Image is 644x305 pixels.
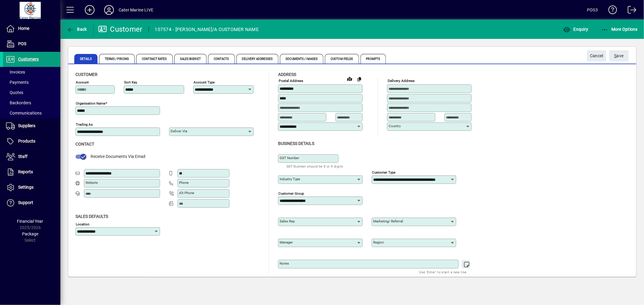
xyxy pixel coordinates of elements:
mat-label: GST Number [280,156,299,160]
a: Suppliers [3,118,60,134]
a: Settings [3,180,60,195]
span: Back [67,27,87,32]
span: Invoices [6,70,25,74]
span: Home [18,26,29,31]
mat-label: Customer group [278,191,304,195]
span: Address [278,72,296,77]
mat-label: Marketing/ Referral [373,219,403,223]
span: Business details [278,141,314,146]
mat-label: Account [76,80,89,84]
a: POS [3,36,60,52]
span: Sales Budget [174,54,207,64]
button: Enquiry [562,24,590,35]
span: Financial Year [17,219,43,224]
a: Communications [3,108,60,118]
span: Customer [75,72,98,77]
span: Products [18,139,35,143]
button: Cancel [587,50,606,61]
a: Staff [3,149,60,164]
mat-label: Country [389,124,401,128]
div: 107574 - [PERSON_NAME]/A CUSTOMER NAME [155,25,259,34]
mat-label: Manager [280,240,293,244]
mat-label: Notes [280,261,289,266]
span: Backorders [6,100,31,105]
span: More Options [601,27,638,32]
span: Staff [18,154,27,159]
span: Terms / Pricing [99,54,135,64]
span: Suppliers [18,123,35,128]
button: Add [80,5,99,15]
a: Backorders [3,98,60,108]
span: S [614,53,617,58]
span: Quotes [6,90,23,95]
button: Save [609,50,629,61]
span: Receive Documents Via Email [91,154,145,159]
mat-hint: GST Number should be 8 or 9 digits [287,163,343,170]
button: Profile [99,5,119,15]
span: Contact [75,142,94,146]
span: Communications [6,111,42,115]
span: POS [18,41,26,46]
span: Sales defaults [75,214,108,219]
span: Customers [18,57,39,61]
mat-label: Deliver via [171,129,187,133]
span: ave [614,51,624,61]
mat-label: Location [76,222,89,226]
a: Payments [3,77,60,87]
span: Prompts [360,54,386,64]
span: Support [18,200,33,205]
mat-label: Trading as [76,122,93,127]
a: Invoices [3,67,60,77]
span: Cancel [590,51,603,61]
mat-label: Website [85,181,98,185]
button: Back [65,24,88,35]
mat-label: Sort key [124,80,137,84]
span: Custom Fields [325,54,359,64]
a: Products [3,134,60,149]
span: Settings [18,185,34,190]
a: View on map [345,74,354,83]
a: Reports [3,165,60,180]
a: Logout [623,1,636,21]
span: Enquiry [563,27,588,32]
span: Contacts [208,54,235,64]
a: Support [3,195,60,210]
span: Delivery Addresses [236,54,279,64]
mat-label: Region [373,240,384,244]
mat-label: Phone [179,181,189,185]
app-page-header-button: Back [60,24,94,35]
span: Documents / Images [280,54,323,64]
a: Knowledge Base [604,1,617,21]
mat-hint: Use 'Enter' to start a new line [419,269,467,275]
mat-label: Organisation name [76,101,105,105]
a: Quotes [3,87,60,98]
span: Package [22,231,38,236]
mat-label: Alt Phone [179,191,194,195]
mat-label: Customer type [372,170,396,174]
mat-label: Industry type [280,177,300,181]
a: Home [3,21,60,36]
mat-label: Sales rep [280,219,295,223]
button: Copy to Delivery address [354,74,364,84]
button: More Options [600,24,639,35]
span: Payments [6,80,29,85]
span: Reports [18,169,33,174]
mat-label: Account Type [194,80,215,84]
span: Details [74,54,98,64]
div: Customer [98,24,143,34]
div: POS3 [587,5,598,15]
div: Cater Marine LIVE [119,5,153,15]
span: Contract Rates [136,54,172,64]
